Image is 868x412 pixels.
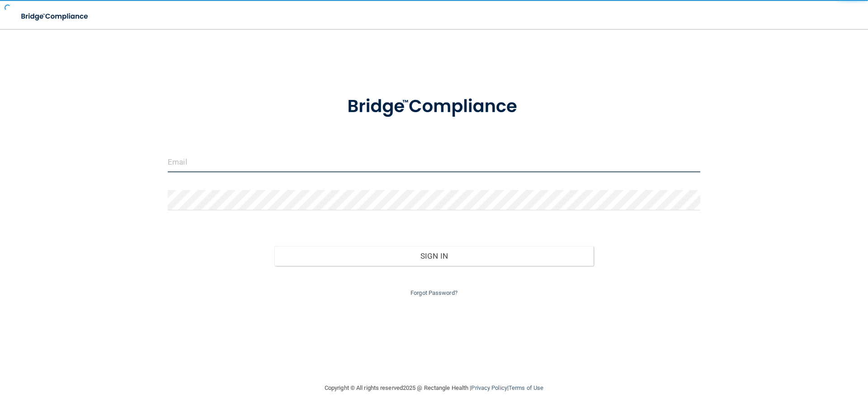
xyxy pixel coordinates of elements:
img: bridge_compliance_login_screen.278c3ca4.svg [14,7,97,26]
div: Copyright © All rights reserved 2025 @ Rectangle Health | | [269,374,599,403]
img: bridge_compliance_login_screen.278c3ca4.svg [329,83,539,130]
button: Sign In [274,246,594,266]
input: Email [168,152,700,172]
a: Forgot Password? [410,289,458,296]
a: Privacy Policy [471,384,507,391]
a: Terms of Use [509,384,543,391]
